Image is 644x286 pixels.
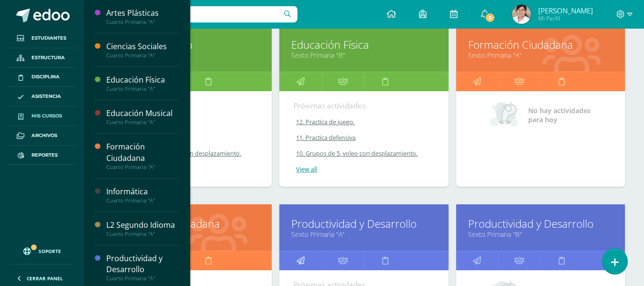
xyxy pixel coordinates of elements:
[106,74,179,85] div: Educación Física
[468,37,613,52] a: Formación Ciudadana
[31,34,66,42] span: Estudiantes
[39,248,61,254] span: Soporte
[8,126,76,146] a: Archivos
[106,119,179,126] div: Cuarto Primaria "A"
[291,51,436,60] a: Sexto Primaria "B"
[106,275,179,282] div: Cuarto Primaria "A"
[106,108,179,119] div: Educación Musical
[31,112,62,120] span: Mis cursos
[31,132,57,139] span: Archivos
[90,6,297,22] input: Busca un usuario...
[294,149,435,158] a: 10. Grupos de 5, voleo con desplazamiento.
[106,186,179,197] div: Informática
[106,141,179,170] a: Formación CiudadanaCuarto Primaria "A"
[106,253,179,282] a: Productividad y DesarrolloCuarto Primaria "A"
[106,41,179,59] a: Ciencias SocialesCuarto Primaria "A"
[468,230,613,239] a: Sexto Primaria "B"
[490,101,521,129] img: no_activities_small.png
[468,216,613,231] a: Productividad y Desarrollo
[538,6,593,15] span: [PERSON_NAME]
[106,8,179,25] a: Artes PlásticasCuarto Primaria "A"
[291,37,436,52] a: Educación Física
[11,238,72,262] a: Soporte
[291,216,436,231] a: Productividad y Desarrollo
[8,29,76,48] a: Estudiantes
[106,41,179,52] div: Ciencias Sociales
[106,85,179,92] div: Cuarto Primaria "A"
[294,118,435,126] a: 12. Practica de juego.
[538,14,593,22] span: Mi Perfil
[294,101,434,111] div: Próximas actividades:
[106,19,179,25] div: Cuarto Primaria "A"
[512,5,531,24] img: 81b4b96153a5e26d3d090ab20a7281c5.png
[31,151,58,159] span: Reportes
[106,164,179,170] div: Cuarto Primaria "A"
[106,52,179,59] div: Cuarto Primaria "A"
[31,73,60,81] span: Disciplina
[8,48,76,68] a: Estructura
[27,275,63,282] span: Cerrar panel
[8,87,76,106] a: Asistencia
[106,253,179,275] div: Productividad y Desarrollo
[294,134,435,142] a: 11. Practica defensiva
[294,165,435,173] a: View all
[528,106,591,124] span: No hay actividades para hoy
[291,230,436,239] a: Sexto Primaria "A"
[106,231,179,237] div: Cuarto Primaria "A"
[106,197,179,204] div: Cuarto Primaria "A"
[8,106,76,126] a: Mis cursos
[106,186,179,204] a: InformáticaCuarto Primaria "A"
[8,146,76,165] a: Reportes
[468,51,613,60] a: Sexto Primaria "A"
[106,220,179,231] div: L2 Segundo Idioma
[8,68,76,87] a: Disciplina
[106,74,179,92] a: Educación FísicaCuarto Primaria "A"
[106,8,179,19] div: Artes Plásticas
[106,220,179,237] a: L2 Segundo IdiomaCuarto Primaria "A"
[106,108,179,126] a: Educación MusicalCuarto Primaria "A"
[31,54,65,62] span: Estructura
[485,12,495,23] span: 3
[31,93,61,100] span: Asistencia
[106,141,179,163] div: Formación Ciudadana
